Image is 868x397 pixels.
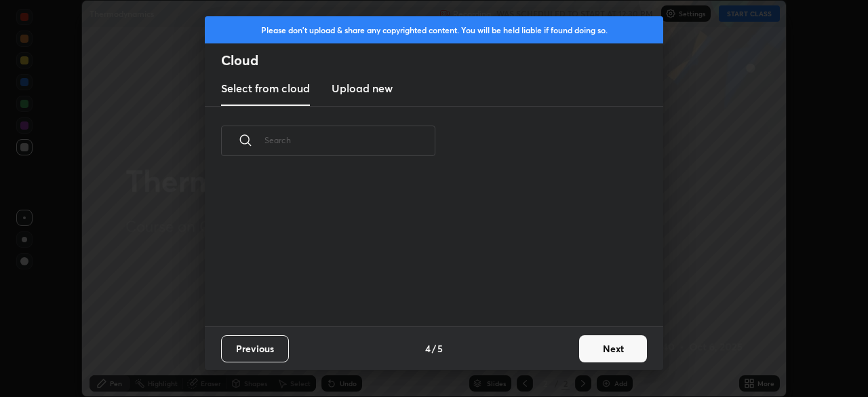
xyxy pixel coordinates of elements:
h2: Cloud [221,52,663,69]
h3: Upload new [332,80,393,96]
button: Previous [221,335,289,362]
input: Search [264,111,435,169]
h3: Select from cloud [221,80,310,96]
div: Please don't upload & share any copyrighted content. You will be held liable if found doing so. [205,16,663,43]
div: grid [205,172,647,326]
h4: 4 [425,341,431,356]
h4: / [432,341,436,356]
h4: 5 [437,341,443,356]
button: Next [579,335,647,362]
